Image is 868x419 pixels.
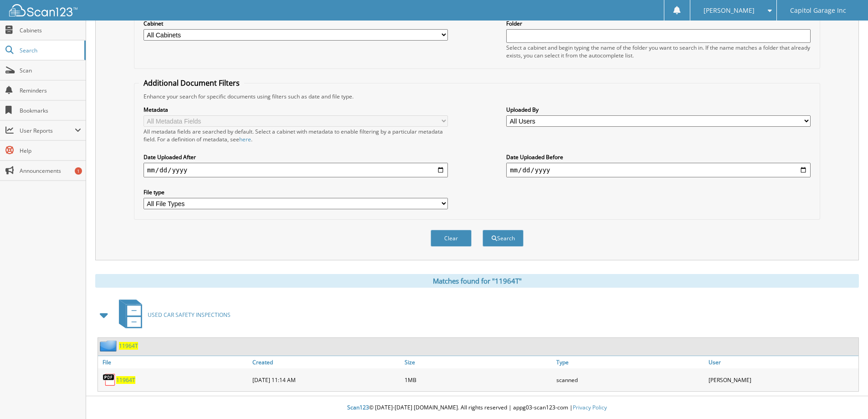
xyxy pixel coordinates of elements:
div: Enhance your search for specific documents using filters such as date and file type. [139,93,815,100]
div: © [DATE]-[DATE] [DOMAIN_NAME]. All rights reserved | appg03-scan123-com | [86,397,868,419]
label: File type [144,188,448,196]
span: Cabinets [20,26,81,34]
label: Date Uploaded After [144,153,448,161]
div: Select a cabinet and begin typing the name of the folder you want to search in. If the name match... [506,44,811,59]
a: USED CAR SAFETY INSPECTIONS [113,297,231,333]
button: Clear [431,230,472,247]
div: 1 [75,167,82,175]
label: Cabinet [144,20,448,27]
span: Search [20,47,80,54]
a: 11964T [116,376,135,384]
img: PDF.png [103,373,116,387]
span: Capitol Garage Inc [790,8,846,13]
label: Folder [506,20,811,27]
span: User Reports [20,127,75,134]
div: scanned [554,371,706,389]
span: Scan123 [347,403,369,411]
input: end [506,163,811,177]
img: folder2.png [100,340,119,352]
div: [DATE] 11:14 AM [250,371,402,389]
a: Size [402,356,555,368]
button: Search [483,230,524,247]
div: 1MB [402,371,555,389]
a: 11964T [119,342,138,350]
span: Scan [20,67,81,74]
span: Announcements [20,167,81,175]
span: Reminders [20,87,81,94]
a: here [239,135,251,143]
label: Date Uploaded Before [506,153,811,161]
a: User [706,356,858,368]
a: Type [554,356,706,368]
input: start [144,163,448,177]
a: File [98,356,250,368]
div: [PERSON_NAME] [706,371,858,389]
div: Matches found for "11964T" [95,274,859,288]
label: Uploaded By [506,106,811,114]
span: Bookmarks [20,107,81,114]
span: USED CAR SAFETY INSPECTIONS [148,311,231,319]
a: Privacy Policy [573,403,607,411]
a: Created [250,356,402,368]
span: [PERSON_NAME] [704,8,755,13]
div: All metadata fields are searched by default. Select a cabinet with metadata to enable filtering b... [144,128,448,143]
label: Metadata [144,106,448,114]
img: scan123-logo-white.svg [9,4,77,16]
legend: Additional Document Filters [139,78,244,88]
span: Help [20,147,81,155]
